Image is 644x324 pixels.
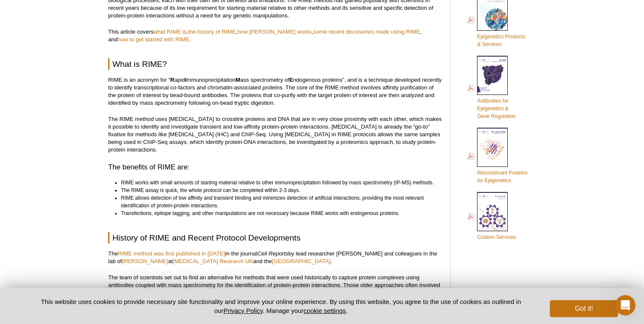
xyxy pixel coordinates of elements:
[224,307,263,314] a: Privacy Policy
[121,194,434,209] li: RIME allows detection of low affinity and transient binding and minimizes detection of artificial...
[121,209,434,217] li: Transfections, epitope tagging, and other manipulations are not necessary because RIME works with...
[108,58,442,70] h2: What is RIME?
[477,170,527,184] span: Recombinant Proteins for Epigenetics
[615,295,635,315] iframe: Intercom live chat
[108,232,442,244] h2: History of RIME and Recent Protocol Developments
[477,98,515,119] span: Antibodies for Epigenetics & Gene Regulation
[468,191,516,242] a: Custom Services
[477,56,508,95] img: Abs_epi_2015_cover_web_70x200
[121,179,434,186] li: RIME works with small amounts of starting material relative to other immunoprecipitation followed...
[26,297,536,315] p: This website uses cookies to provide necessary site functionality and improve your online experie...
[477,128,508,167] img: Rec_prots_140604_cover_web_70x200
[173,258,253,264] a: [MEDICAL_DATA] Research UK
[185,77,187,83] strong: I
[304,307,346,314] button: cookie settings
[153,29,187,35] a: what RIME is
[313,29,420,35] a: some recent discoveries made using RIME
[468,55,515,121] a: Antibodies forEpigenetics &Gene Regulation
[118,250,225,257] a: RIME method was first published in [DATE]
[477,34,525,47] span: Epigenetics Products & Services
[477,192,508,231] img: Custom_Services_cover
[188,29,236,35] a: the history of RIME
[237,29,311,35] a: how [PERSON_NAME] works
[122,258,168,264] a: [PERSON_NAME]
[477,234,516,240] span: Custom Services
[236,77,240,83] strong: M
[550,300,618,317] button: Got it!
[108,115,442,154] p: The RIME method uses [MEDICAL_DATA] to crosslink proteins and DNA that are in very close proximit...
[121,186,434,194] li: The RIME assay is quick, the whole protocol can be completed within 2-3 days.
[108,76,442,107] p: RIME is an acronym for “ apid mmunoprecipitation ass spectrometry of ndogenous proteins”, and is ...
[272,258,330,264] a: [GEOGRAPHIC_DATA]
[108,274,442,297] p: The team of scientists set out to find an alternative for methods that were used historically to ...
[257,250,288,257] em: Cell Reports
[108,162,442,172] h3: The benefits of RIME are:
[108,28,442,43] p: This article covers , , , , and .
[289,77,293,83] strong: E
[170,77,175,83] strong: R
[468,127,527,185] a: Recombinant Proteinsfor Epigenetics
[118,36,190,43] a: how to get started with RIME
[108,250,442,265] p: The in the journal by lead researcher [PERSON_NAME] and colleagues in the lab of at and the .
